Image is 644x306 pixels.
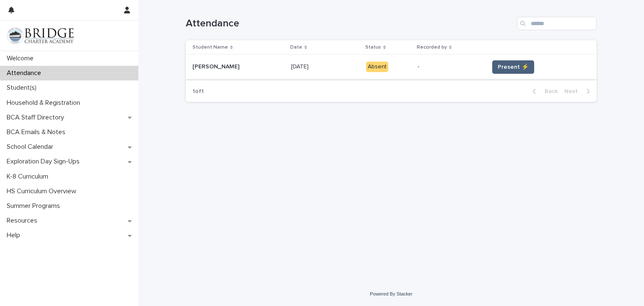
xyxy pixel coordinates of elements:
a: Powered By Stacker [370,291,412,296]
div: Absent [366,62,388,72]
p: Student(s) [3,84,43,92]
p: Attendance [3,69,48,77]
p: School Calendar [3,143,60,151]
img: V1C1m3IdTEidaUdm9Hs0 [7,27,74,44]
p: Household & Registration [3,99,87,107]
p: Welcome [3,54,40,62]
p: Resources [3,217,44,225]
p: Status [365,43,381,52]
button: Present ⚡ [492,60,534,74]
p: K-8 Curriculum [3,173,55,181]
h1: Attendance [186,18,514,30]
p: - [418,63,482,70]
p: HS Curriculum Overview [3,187,83,195]
p: 1 of 1 [186,81,210,102]
p: BCA Staff Directory [3,114,71,122]
p: [PERSON_NAME] [192,62,241,70]
p: Recorded by [417,43,447,52]
p: Exploration Day Sign-Ups [3,158,86,166]
p: Help [3,231,27,239]
button: Next [561,88,597,95]
p: Date [290,43,302,52]
span: Present ⚡ [498,63,529,71]
p: [DATE] [291,62,310,70]
tr: [PERSON_NAME][PERSON_NAME] [DATE][DATE] Absent-Present ⚡ [186,55,597,79]
input: Search [517,17,597,30]
span: Back [540,88,558,94]
p: Student Name [192,43,228,52]
p: Summer Programs [3,202,67,210]
button: Back [526,88,561,95]
p: BCA Emails & Notes [3,128,72,136]
span: Next [564,88,583,94]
